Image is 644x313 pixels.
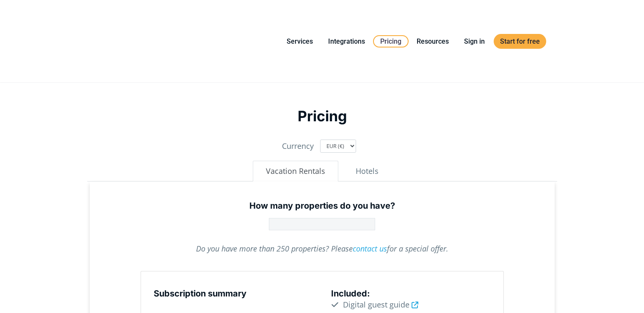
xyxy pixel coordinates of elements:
[458,36,491,47] a: Sign in
[410,36,455,47] a: Resources
[373,35,409,48] a: Pricing
[343,299,409,310] span: Digital guest guide
[331,288,367,299] span: Included
[343,161,392,182] button: Hotels
[280,36,319,47] a: Services
[154,288,313,299] h5: Subscription summary
[282,140,314,152] label: Currency
[141,243,504,254] p: Do you have more than 250 properties? Please for a special offer.
[353,243,387,254] a: contact us
[494,34,546,49] a: Start for free
[331,288,491,299] h5: :
[90,106,555,126] h2: Pricing
[141,201,504,211] h5: How many properties do you have?
[322,36,371,47] a: Integrations
[253,161,338,182] button: Vacation Rentals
